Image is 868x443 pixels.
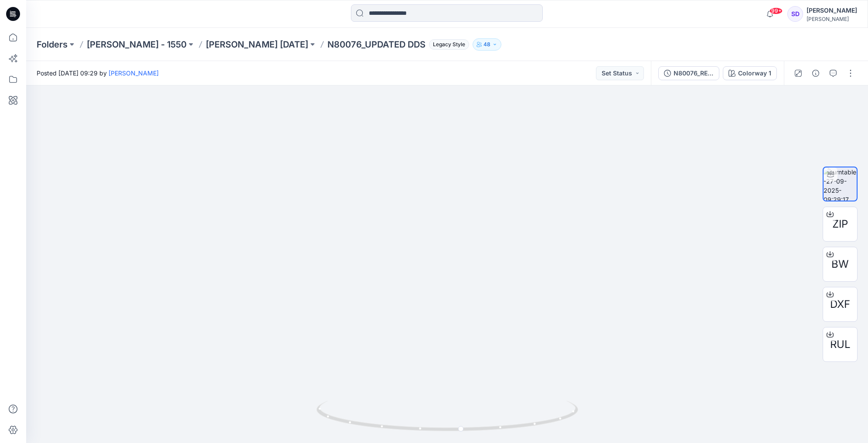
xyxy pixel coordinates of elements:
span: BW [831,256,849,272]
span: DXF [830,296,850,312]
div: [PERSON_NAME] [807,16,857,22]
img: turntable-27-09-2025-09:29:17 [824,167,857,201]
div: SD [787,6,803,22]
a: [PERSON_NAME] [109,69,159,77]
button: Details [809,66,823,80]
span: 99+ [769,7,783,14]
button: Legacy Style [425,38,469,51]
p: N80076_UPDATED DDS [327,38,425,51]
div: N80076_REV1 [674,68,714,78]
a: Folders [37,38,68,51]
div: [PERSON_NAME] [807,5,857,16]
span: RUL [830,337,851,352]
div: Colorway 1 [738,68,771,78]
p: 48 [483,40,490,49]
button: Colorway 1 [723,66,777,80]
button: 48 [473,38,501,51]
span: ZIP [832,216,848,232]
button: N80076_REV1 [658,66,719,80]
span: Legacy Style [429,39,469,50]
a: [PERSON_NAME] - 1550 [87,38,187,51]
span: Posted [DATE] 09:29 by [37,68,159,78]
a: [PERSON_NAME] [DATE] [206,38,308,51]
